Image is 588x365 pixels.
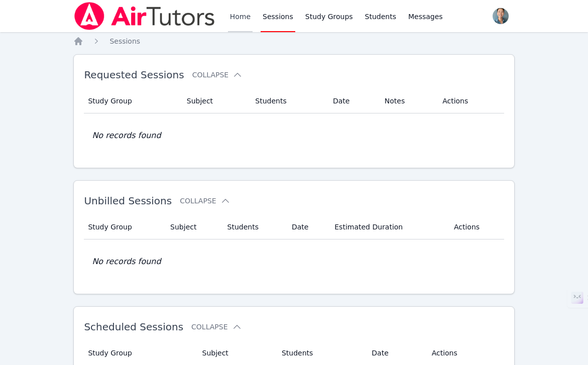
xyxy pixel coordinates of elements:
th: Study Group [84,89,180,113]
button: Collapse [191,322,242,332]
th: Estimated Duration [328,215,448,239]
td: No records found [84,113,504,158]
th: Date [286,215,328,239]
a: Sessions [109,36,140,46]
td: No records found [84,239,504,284]
button: Collapse [180,196,230,206]
th: Subject [181,89,250,113]
th: Actions [448,215,504,239]
span: Messages [408,12,443,22]
th: Students [249,89,327,113]
span: Unbilled Sessions [84,195,172,207]
span: Sessions [109,37,140,45]
button: Collapse [192,70,243,80]
th: Date [327,89,379,113]
th: Subject [164,215,221,239]
th: Notes [379,89,436,113]
th: Students [221,215,286,239]
nav: Breadcrumb [73,36,514,46]
span: Requested Sessions [84,69,184,81]
th: Study Group [84,215,164,239]
img: Air Tutors [73,2,215,30]
th: Actions [436,89,504,113]
span: Scheduled Sessions [84,321,183,333]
